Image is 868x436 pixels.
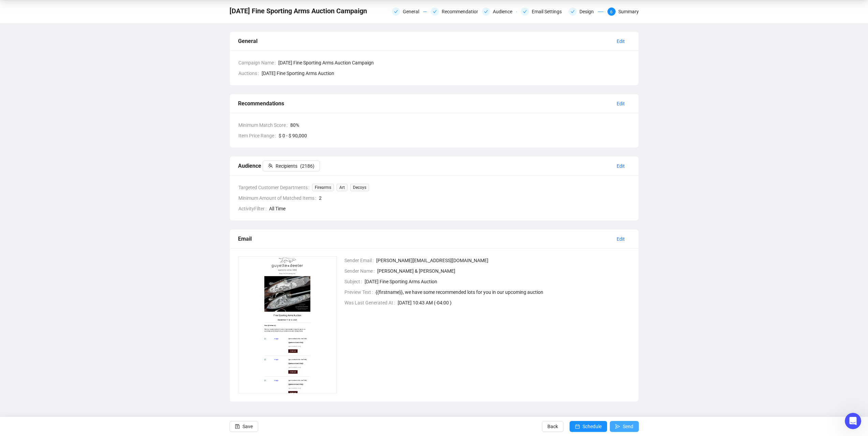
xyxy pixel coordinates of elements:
[235,424,240,429] span: save
[579,7,598,16] div: Design
[24,24,103,30] span: That's great, thanks for the help!
[262,70,334,77] span: [DATE] Fine Sporting Arms Auction
[575,424,580,429] span: calendar
[45,213,91,240] button: Messages
[38,180,99,193] button: Ask a question
[618,7,639,16] div: Summary
[108,230,119,235] span: Help
[484,10,488,14] span: check
[238,70,262,77] span: Auctions
[431,7,478,16] div: Recommendations
[394,10,398,14] span: check
[344,278,365,285] span: Subject
[24,176,608,181] span: We're making file imports more efficient! In the coming days, you'll notice small refinements tha...
[542,421,563,432] button: Back
[607,7,639,16] div: 6Summary
[365,278,630,285] span: [DATE] Fine Sporting Arms Auction
[532,7,566,16] div: Email Settings
[238,184,312,191] span: Targeted Customer Departments
[238,121,290,129] span: Minimum Match Score
[230,5,367,16] span: September 2025 Fine Sporting Arms Auction Campaign
[238,132,279,139] span: Item Price Range
[403,7,423,16] div: General
[300,162,314,170] span: ( 2186 )
[45,132,64,139] div: • [DATE]
[55,230,81,235] span: Messages
[623,417,633,436] span: Send
[24,81,44,88] div: Artbrain
[611,161,630,171] button: Edit
[617,37,625,45] span: Edit
[278,59,630,66] span: [DATE] Fine Sporting Arms Auction Campaign
[312,184,334,191] span: Firearms
[615,424,620,429] span: send
[24,56,44,63] div: Artbrain
[45,31,66,38] div: • 3m ago
[276,162,297,170] span: Recipients
[24,75,84,80] span: Great. [PHONE_NUMBER]
[319,194,630,202] span: 2
[611,234,630,244] button: Edit
[50,3,87,15] h1: Messages
[493,7,516,16] div: Audience
[8,125,21,138] img: Profile image for Artbrain
[238,194,319,202] span: Minimum Amount of Matched Items
[8,200,21,214] img: Profile image for Artbrain
[398,299,630,306] span: [DATE] 10:43 AM (-04:00 )
[263,161,320,171] button: Recipients(2186)
[8,150,21,164] img: Profile image for Artbrain
[269,205,630,212] span: All Time
[238,59,278,66] span: Campaign Name
[571,10,575,14] span: check
[268,163,273,168] span: team
[24,49,44,55] span: You too!
[845,413,861,429] iframe: Intercom live chat
[521,7,564,16] div: Email Settings
[344,299,398,306] span: Was Last Generated At
[482,7,517,16] div: Audience
[120,3,132,15] div: Close
[24,182,44,189] div: Artbrain
[8,100,21,113] img: Profile image for Artbrain
[24,31,44,38] div: Artbrain
[45,81,64,88] div: • [DATE]
[45,56,64,63] div: • [DATE]
[24,157,44,164] div: Artbrain
[583,417,602,436] span: Schedule
[242,417,253,436] span: Save
[610,10,613,14] span: 6
[337,184,348,191] span: Art
[45,157,64,164] div: • [DATE]
[24,201,180,206] span: Hi 😀­­­­ Have a look around! Let us know if you have any questions.
[570,421,607,432] button: Schedule
[8,49,21,63] img: Profile image for Artbrain
[377,267,630,275] span: [PERSON_NAME] & [PERSON_NAME]
[433,10,437,14] span: check
[392,7,427,16] div: General
[344,267,377,275] span: Sender Name
[238,37,611,45] div: General
[610,421,639,432] button: Send
[45,207,64,214] div: • [DATE]
[547,417,558,436] span: Back
[569,7,603,16] div: Design
[8,175,21,189] img: Profile image for Artbrain
[230,421,258,432] button: Save
[24,207,44,214] div: Artbrain
[279,132,630,139] span: $ 0 - $ 90,000
[238,99,611,108] div: Recommendations
[617,162,625,170] span: Edit
[611,36,630,47] button: Edit
[523,10,527,14] span: check
[376,257,630,264] span: [PERSON_NAME][EMAIL_ADDRESS][DOMAIN_NAME]
[290,121,630,129] span: 80 %
[45,106,64,114] div: • [DATE]
[350,184,369,191] span: Decoys
[24,106,44,114] div: Artbrain
[24,132,44,139] div: Artbrain
[442,7,486,16] div: Recommendations
[344,288,376,296] span: Preview Text
[376,288,630,296] span: {{firstname}}, we have some recommended lots for you in our upcoming auction
[238,235,611,243] div: Email
[238,205,269,212] span: ActivityFilter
